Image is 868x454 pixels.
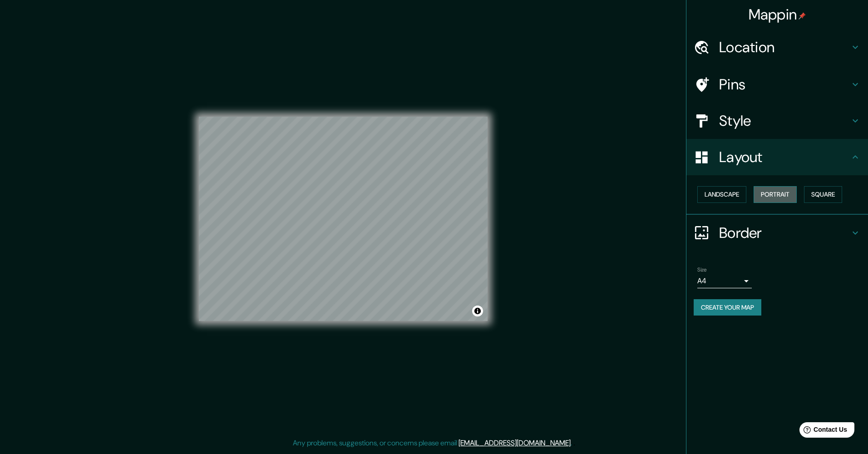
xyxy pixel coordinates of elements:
div: A4 [697,274,752,288]
div: Layout [686,139,868,175]
img: pin-icon.png [799,12,806,20]
button: Create your map [694,299,761,316]
iframe: Help widget launcher [787,419,858,444]
div: . [573,438,575,449]
div: Style [686,103,868,139]
h4: Location [719,38,850,56]
label: Size [697,266,707,273]
canvas: Map [199,117,488,321]
div: Location [686,29,868,65]
button: Toggle attribution [472,306,483,316]
div: Pins [686,66,868,103]
h4: Mappin [749,5,806,24]
button: Landscape [697,186,746,203]
h4: Style [719,112,850,130]
div: . [572,438,573,449]
div: Border [686,215,868,251]
button: Square [804,186,842,203]
a: [EMAIL_ADDRESS][DOMAIN_NAME] [459,438,571,448]
h4: Border [719,224,850,242]
h4: Layout [719,148,850,166]
button: Portrait [754,186,797,203]
p: Any problems, suggestions, or concerns please email . [293,438,572,449]
h4: Pins [719,75,850,94]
